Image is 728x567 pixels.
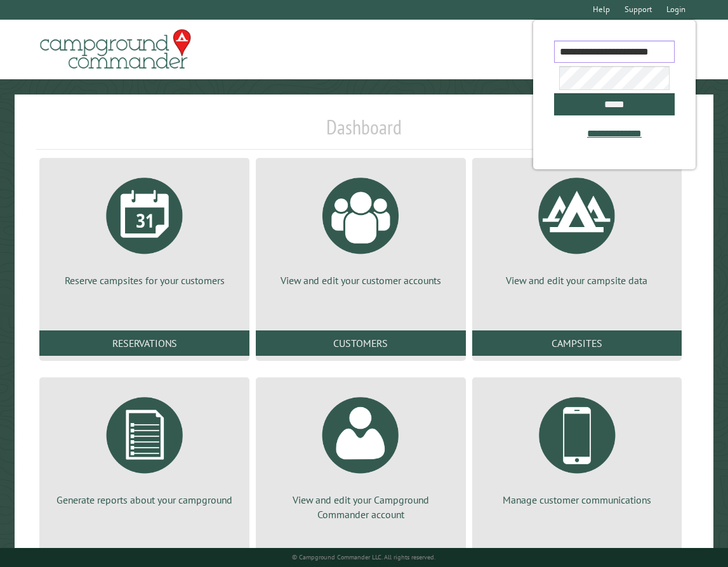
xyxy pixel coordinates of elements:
[271,388,451,521] a: View and edit your Campground Commander account
[487,273,667,287] p: View and edit your campsite data
[256,330,466,356] a: Customers
[292,553,435,561] small: © Campground Commander LLC. All rights reserved.
[36,25,195,74] img: Campground Commander
[487,493,667,507] p: Manage customer communications
[271,168,451,287] a: View and edit your customer accounts
[271,273,451,287] p: View and edit your customer accounts
[55,493,234,507] p: Generate reports about your campground
[487,388,667,507] a: Manage customer communications
[36,115,691,150] h1: Dashboard
[39,330,249,356] a: Reservations
[271,493,451,521] p: View and edit your Campground Commander account
[55,388,234,507] a: Generate reports about your campground
[487,168,667,287] a: View and edit your campsite data
[55,168,234,287] a: Reserve campsites for your customers
[472,330,682,356] a: Campsites
[55,273,234,287] p: Reserve campsites for your customers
